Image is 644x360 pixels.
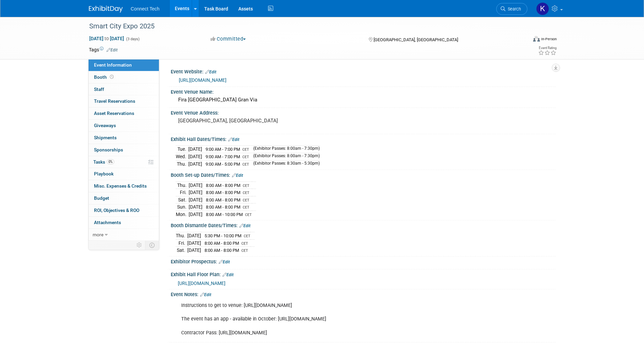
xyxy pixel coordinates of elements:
span: Giveaways [94,123,116,128]
div: Smart City Expo 2025 [87,20,517,32]
a: Edit [239,223,251,228]
td: Wed. [176,153,188,161]
td: Thu. [176,182,189,189]
span: Staff [94,87,104,92]
span: Sponsorships [94,147,123,152]
td: Toggle Event Tabs [145,241,159,249]
span: Playbook [94,171,114,176]
td: [DATE] [187,247,201,254]
span: 8:00 AM - 8:00 PM [206,205,240,210]
a: [URL][DOMAIN_NAME] [178,281,225,286]
span: CET [242,162,249,167]
span: CET [243,191,249,195]
td: [DATE] [189,182,202,189]
a: Edit [228,137,239,142]
pre: [GEOGRAPHIC_DATA], [GEOGRAPHIC_DATA] [178,118,324,124]
div: Event Rating [538,46,556,50]
td: Thu. [176,160,188,167]
a: Budget [89,192,159,204]
span: 9:00 AM - 7:00 PM [206,154,240,159]
div: Event Website: [171,67,555,75]
a: Asset Reservations [89,107,159,119]
td: [DATE] [188,160,202,167]
span: Search [505,6,521,11]
a: Booth [89,71,159,83]
td: Fri. [176,239,187,247]
img: ExhibitDay [89,6,123,13]
div: Event Format [487,35,557,45]
td: (Exhibitor Passes: 8:00am - 7:30pm) [249,153,320,161]
a: Edit [205,70,216,74]
span: 8:00 AM - 8:00 PM [205,241,239,246]
div: Exhibit Hall Floor Plan: [171,269,555,278]
span: CET [242,155,249,159]
a: Edit [106,48,118,52]
a: ROI, Objectives & ROO [89,205,159,216]
div: Event Venue Address: [171,108,555,116]
span: (3 days) [125,37,140,41]
a: more [89,229,159,241]
span: more [93,232,103,237]
span: ROI, Objectives & ROO [94,208,139,213]
td: (Exhibitor Passes: 8:00am - 7:30pm) [249,146,320,153]
td: [DATE] [187,232,201,240]
div: Exhibit Hall Dates/Times: [171,134,555,143]
td: Tags [89,46,118,53]
span: 5:30 PM - 10:00 PM [205,233,241,238]
a: Misc. Expenses & Credits [89,180,159,192]
span: CET [243,198,249,202]
a: Search [496,3,527,15]
span: [GEOGRAPHIC_DATA], [GEOGRAPHIC_DATA] [374,37,458,42]
span: Connect Tech [131,6,160,11]
a: Edit [232,173,243,178]
div: Booth Set-up Dates/Times: [171,170,555,179]
span: Event Information [94,62,132,68]
td: [DATE] [189,196,202,203]
div: Fira [GEOGRAPHIC_DATA] Gran Via [176,95,550,105]
td: Fri. [176,189,189,196]
div: Instructions to get to venue: [URL][DOMAIN_NAME] The event has an app - available in October: [UR... [176,299,481,339]
span: 8:00 AM - 8:00 PM [206,190,240,195]
span: CET [241,241,248,246]
td: Sun. [176,203,189,211]
td: [DATE] [189,203,202,211]
td: (Exhibitor Passes: 8:30am - 5:30pm) [249,160,320,167]
div: In-Person [541,37,557,42]
td: [DATE] [189,211,202,218]
span: CET [245,213,252,217]
a: Edit [200,292,211,297]
a: Travel Reservations [89,95,159,107]
span: CET [241,248,248,253]
a: Edit [219,260,230,264]
a: [URL][DOMAIN_NAME] [179,77,226,83]
span: Shipments [94,135,117,140]
span: CET [244,234,251,238]
td: [DATE] [187,239,201,247]
a: Staff [89,83,159,95]
a: Sponsorships [89,144,159,156]
td: Personalize Event Tab Strip [134,241,145,249]
div: Event Venue Name: [171,87,555,95]
span: Booth not reserved yet [109,74,115,79]
a: Shipments [89,132,159,144]
span: Travel Reservations [94,98,135,104]
a: Attachments [89,217,159,229]
span: Budget [94,195,109,201]
span: 0% [107,159,114,164]
td: Tue. [176,146,188,153]
a: Giveaways [89,120,159,131]
a: Event Information [89,59,159,71]
span: to [103,36,110,41]
img: Kara Price [536,2,549,15]
button: Committed [208,35,248,43]
td: Sat. [176,196,189,203]
span: 8:00 AM - 8:00 PM [206,183,240,188]
span: Misc. Expenses & Credits [94,183,147,189]
td: [DATE] [189,189,202,196]
td: [DATE] [188,146,202,153]
span: Asset Reservations [94,111,134,116]
div: Booth Dismantle Dates/Times: [171,220,555,229]
img: Format-Inperson.png [533,36,540,42]
span: 9:00 AM - 7:00 PM [206,147,240,152]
